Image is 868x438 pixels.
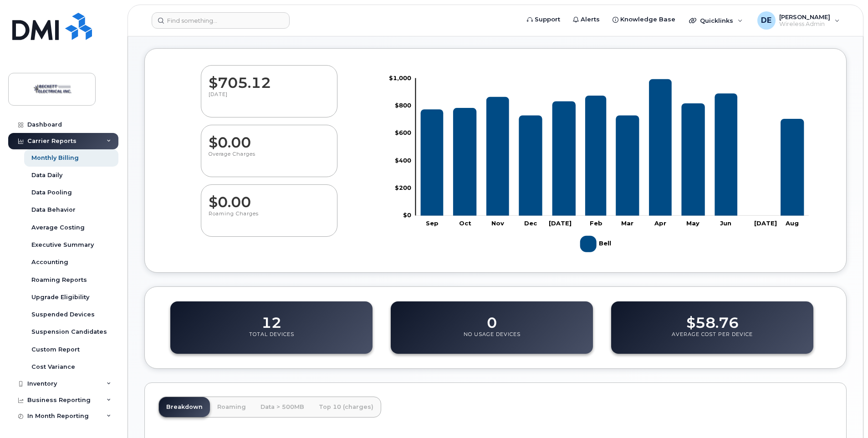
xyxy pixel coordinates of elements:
[487,306,497,331] dd: 0
[209,66,330,91] dd: $705.12
[389,74,411,81] tspan: $1,000
[395,129,411,136] tspan: $600
[620,15,675,24] span: Knowledge Base
[209,91,330,107] p: [DATE]
[311,397,381,417] a: Top 10 (charges)
[581,15,600,24] span: Alerts
[761,15,771,26] span: DE
[464,331,521,347] p: No Usage Devices
[720,219,731,227] tspan: Jun
[395,102,411,109] tspan: $800
[683,11,749,30] div: Quicklinks
[491,219,504,227] tspan: Nov
[420,79,804,215] g: Bell
[521,10,567,29] a: Support
[209,125,330,151] dd: $0.00
[426,219,439,227] tspan: Sep
[686,219,700,227] tspan: May
[261,306,281,331] dd: 12
[249,331,294,347] p: Total Devices
[209,210,330,227] p: Roaming Charges
[590,219,602,227] tspan: Feb
[700,17,733,24] span: Quicklinks
[459,219,471,227] tspan: Oct
[567,10,606,29] a: Alerts
[754,219,777,227] tspan: [DATE]
[210,397,253,417] a: Roaming
[209,151,330,167] p: Overage Charges
[159,397,210,417] a: Breakdown
[395,184,411,191] tspan: $200
[621,219,633,227] tspan: Mar
[152,12,290,29] input: Find something...
[549,219,572,227] tspan: [DATE]
[751,11,846,30] div: Dennis Endrizzi
[535,15,560,24] span: Support
[606,10,682,29] a: Knowledge Base
[580,232,613,256] g: Bell
[785,219,799,227] tspan: Aug
[686,306,739,331] dd: $58.76
[580,232,613,256] g: Legend
[253,397,311,417] a: Data > 500MB
[403,211,411,219] tspan: $0
[395,156,411,163] tspan: $400
[524,219,537,227] tspan: Dec
[672,331,753,347] p: Average Cost Per Device
[389,74,809,255] g: Chart
[209,185,330,210] dd: $0.00
[654,219,666,227] tspan: Apr
[779,13,830,20] span: [PERSON_NAME]
[779,20,830,28] span: Wireless Admin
